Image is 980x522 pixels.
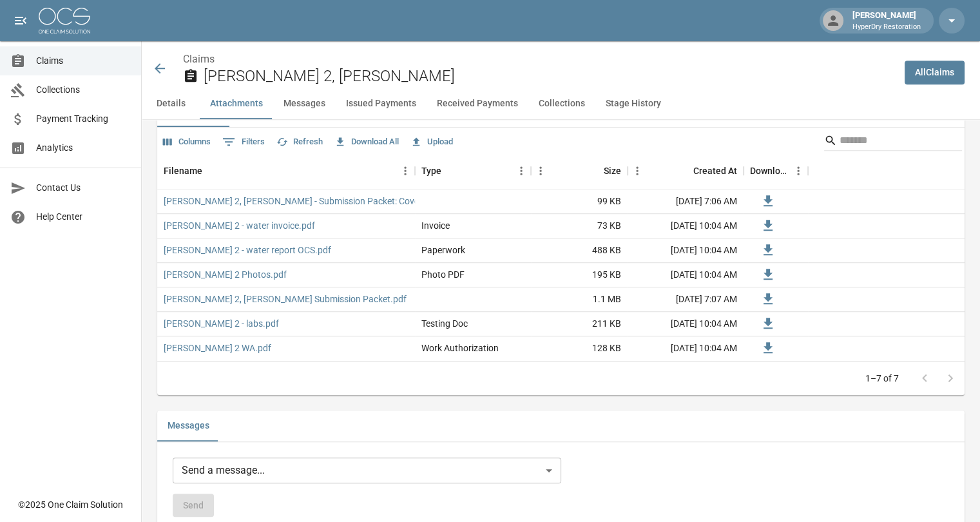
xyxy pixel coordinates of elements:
div: [DATE] 10:04 AM [628,214,744,238]
div: anchor tabs [142,88,980,119]
button: Menu [396,161,415,180]
button: Received Payments [427,88,528,119]
div: Size [604,153,621,189]
div: 1.1 MB [531,287,628,312]
a: [PERSON_NAME] 2 WA.pdf [164,342,271,354]
button: Show filters [219,131,268,152]
div: 73 KB [531,214,628,238]
div: [DATE] 7:06 AM [628,189,744,214]
div: Download [744,153,808,189]
div: Type [415,153,531,189]
div: Search [824,130,962,153]
h2: [PERSON_NAME] 2, [PERSON_NAME] [204,67,894,86]
div: Photo PDF [421,268,465,281]
button: Refresh [273,132,326,152]
div: [DATE] 10:04 AM [628,263,744,287]
div: [PERSON_NAME] [847,9,926,32]
nav: breadcrumb [183,52,894,67]
a: Claims [183,53,215,65]
div: [DATE] 10:04 AM [628,312,744,336]
button: Messages [157,411,220,441]
div: 195 KB [531,263,628,287]
div: Filename [164,153,202,189]
div: Size [531,153,628,189]
a: [PERSON_NAME] 2 Photos.pdf [164,268,287,281]
span: Help Center [36,210,131,224]
span: Contact Us [36,181,131,195]
button: Messages [273,88,336,119]
button: Details [142,88,200,119]
img: ocs-logo-white-transparent.png [39,8,90,34]
button: Upload [407,132,456,152]
div: 211 KB [531,312,628,336]
div: Testing Doc [421,317,468,330]
a: [PERSON_NAME] 2 - water invoice.pdf [164,219,315,232]
a: [PERSON_NAME] 2 - labs.pdf [164,317,279,330]
div: 128 KB [531,336,628,361]
div: Download [750,153,789,189]
div: Invoice [421,219,450,232]
a: AllClaims [905,61,965,84]
button: Menu [512,161,531,180]
div: Work Authorization [421,342,499,354]
div: Filename [157,153,415,189]
a: [PERSON_NAME] 2, [PERSON_NAME] - Submission Packet: Cover Letter.pdf [164,195,463,208]
button: Menu [531,161,550,180]
div: Type [421,153,441,189]
a: [PERSON_NAME] 2, [PERSON_NAME] Submission Packet.pdf [164,293,407,305]
div: related-list tabs [157,411,965,441]
span: Analytics [36,141,131,155]
span: Claims [36,54,131,68]
div: Paperwork [421,244,465,256]
span: Collections [36,83,131,97]
div: Created At [693,153,737,189]
button: Attachments [200,88,273,119]
p: 1–7 of 7 [865,372,899,385]
div: © 2025 One Claim Solution [18,498,123,511]
button: Select columns [160,132,214,152]
button: open drawer [8,8,34,34]
div: 488 KB [531,238,628,263]
span: Payment Tracking [36,112,131,126]
button: Download All [331,132,402,152]
div: 99 KB [531,189,628,214]
div: [DATE] 10:04 AM [628,238,744,263]
div: Created At [628,153,744,189]
a: [PERSON_NAME] 2 - water report OCS.pdf [164,244,331,256]
button: Stage History [595,88,671,119]
div: [DATE] 7:07 AM [628,287,744,312]
div: [DATE] 10:04 AM [628,336,744,361]
button: Menu [789,161,808,180]
p: HyperDry Restoration [852,22,921,33]
button: Issued Payments [336,88,427,119]
button: Collections [528,88,595,119]
div: Send a message... [173,458,561,483]
button: Menu [628,161,647,180]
